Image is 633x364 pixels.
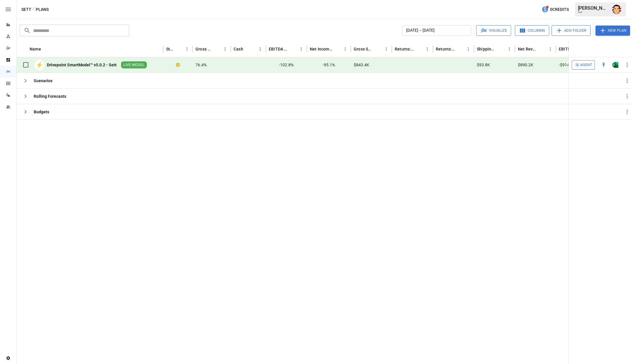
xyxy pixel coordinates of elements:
[608,1,625,18] button: Austin Gardner-Smith
[476,25,511,36] button: Visualize
[269,47,288,51] div: EBITDA Margin
[539,4,571,15] button: 0Credits
[601,62,607,68] div: Open in Quick Edit
[580,62,592,68] span: Agent
[176,62,180,68] div: Your plan has changes in Excel that are not reflected in the Drivepoint Data Warehouse, select "S...
[423,45,431,53] button: Returns: Wholesale column menu
[34,109,49,115] div: Budgets
[552,25,591,36] button: Add Folder
[333,45,341,53] button: Sort
[175,45,183,53] button: Sort
[477,47,496,51] div: Shipping Income
[195,62,207,68] span: 76.4%
[34,60,45,70] div: ⚡
[595,26,630,36] button: New Plan
[550,6,569,13] span: 0 Credits
[415,45,423,53] button: Sort
[374,45,382,53] button: Sort
[546,45,554,53] button: Net Revenue column menu
[518,47,537,51] div: Net Revenue
[354,47,373,51] div: Gross Sales
[436,47,455,51] div: Returns: Retail
[34,93,66,99] div: Rolling Forecasts
[625,45,633,53] button: Sort
[572,60,595,70] button: Agent
[33,6,35,13] div: /
[195,47,212,51] div: Gross Margin
[221,45,229,53] button: Gross Margin column menu
[382,45,390,53] button: Gross Sales column menu
[601,62,607,68] img: quick-edit-flash.b8aec18c.svg
[183,45,191,53] button: Status column menu
[505,45,513,53] button: Shipping Income column menu
[42,45,50,53] button: Sort
[47,62,117,68] div: Drivepoint SmartModel™ v5.0.2 - Sett
[244,45,252,53] button: Sort
[34,78,52,84] div: Scenarios
[30,47,41,51] div: Name
[297,45,305,53] button: EBITDA Margin column menu
[121,62,147,68] span: LIVE MODEL
[256,45,264,53] button: Cash column menu
[323,62,335,68] span: -95.1%
[456,45,464,53] button: Sort
[213,45,221,53] button: Sort
[578,11,608,14] div: Sett
[341,45,349,53] button: Net Income Margin column menu
[166,47,174,51] div: Status
[578,5,608,11] div: [PERSON_NAME]
[234,47,243,51] div: Cash
[289,45,297,53] button: Sort
[612,62,618,68] img: excel-icon.76473adf.svg
[279,62,294,68] span: -102.8%
[395,47,414,51] div: Returns: Wholesale
[515,25,549,36] button: Columns
[497,45,505,53] button: Sort
[612,5,621,14] img: Austin Gardner-Smith
[21,6,31,13] button: Sett
[559,47,573,51] div: EBITDA
[612,62,618,68] div: Open in Excel
[354,62,369,68] span: $843.4K
[518,62,533,68] span: $890.2K
[477,62,490,68] span: $93.8K
[310,47,332,51] div: Net Income Margin
[402,25,471,36] button: [DATE] – [DATE]
[559,62,576,68] span: -$914.7K
[464,45,472,53] button: Returns: Retail column menu
[538,45,546,53] button: Sort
